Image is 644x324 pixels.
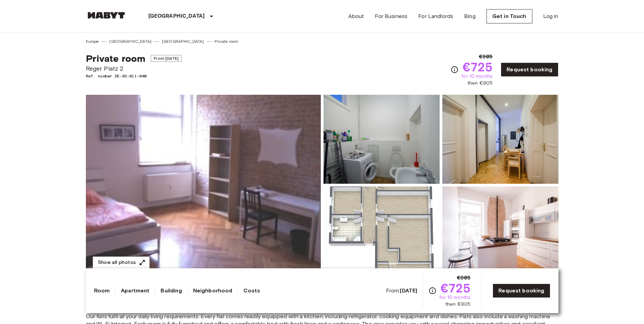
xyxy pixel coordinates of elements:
[428,287,437,295] svg: Check cost overview for full price breakdown. Please note that discounts apply to new joiners onl...
[94,287,110,295] a: Room
[193,287,233,295] a: Neighborhood
[86,53,146,64] span: Private room
[467,80,493,87] span: then €905
[463,61,493,73] span: €725
[348,12,364,20] a: About
[457,274,471,282] span: €905
[464,12,476,20] a: Blog
[243,287,260,295] a: Costs
[439,294,471,301] span: for 10 months
[442,186,558,275] img: Picture of unit DE-02-011-04M
[86,73,182,79] span: Ref. number DE-02-011-04M
[86,38,99,44] a: Europe
[324,95,440,184] img: Picture of unit DE-02-011-04M
[386,287,418,294] span: From:
[441,282,471,294] span: €725
[501,62,558,77] a: Request booking
[442,95,558,184] img: Picture of unit DE-02-011-04M
[418,12,453,20] a: For Landlords
[543,12,558,20] a: Log in
[86,12,127,19] img: Habyt
[493,284,550,298] a: Request booking
[109,38,151,44] a: [GEOGRAPHIC_DATA]
[148,12,205,20] p: [GEOGRAPHIC_DATA]
[121,287,149,295] a: Apartment
[215,38,239,44] a: Private room
[450,66,459,74] svg: Check cost overview for full price breakdown. Please note that discounts apply to new joiners onl...
[479,53,493,61] span: €905
[324,186,440,275] img: Picture of unit DE-02-011-04M
[461,73,493,80] span: for 10 months
[86,64,182,73] span: Reger Platz 2
[86,95,321,275] img: Marketing picture of unit DE-02-011-04M
[151,55,182,62] span: From [DATE]
[400,287,417,294] b: [DATE]
[93,256,150,269] button: Show all photos
[162,38,204,44] a: [GEOGRAPHIC_DATA]
[486,9,532,23] a: Get in Touch
[161,287,182,295] a: Building
[375,12,407,20] a: For Business
[445,301,471,308] span: then €905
